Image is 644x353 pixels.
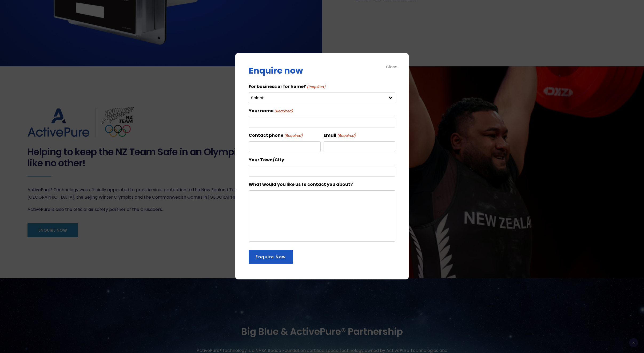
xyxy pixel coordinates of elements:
div: Close [386,64,398,70]
span: (Required) [337,133,356,139]
input: Enquire Now [249,250,293,264]
label: Email [324,132,356,139]
iframe: Chatbot [609,318,637,346]
label: Contact phone [249,132,303,139]
label: Your Town/City [249,156,284,164]
label: For business or for home? [249,83,325,90]
span: (Required) [307,84,326,90]
p: Enquire now [249,66,395,75]
label: Your name [249,107,293,115]
label: What would you like us to contact you about? [249,181,353,188]
span: (Required) [284,133,303,139]
span: (Required) [274,108,293,114]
